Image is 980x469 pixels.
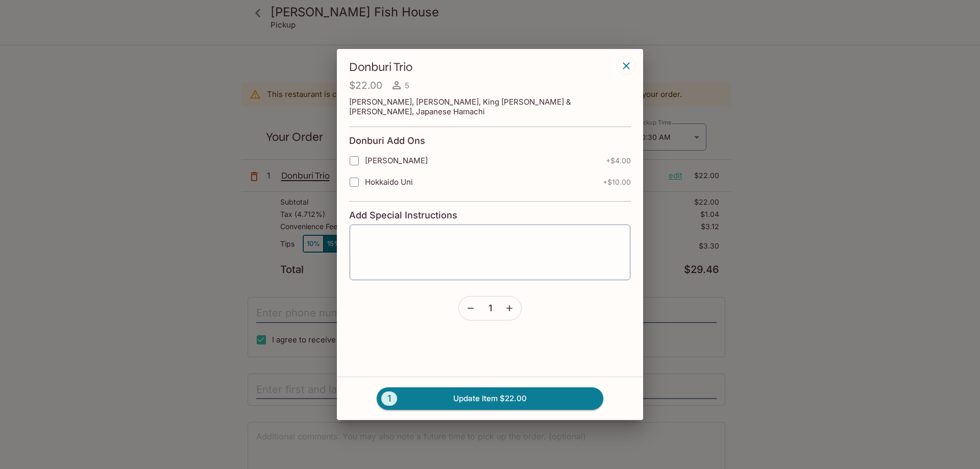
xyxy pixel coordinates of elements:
p: [PERSON_NAME], [PERSON_NAME], King [PERSON_NAME] & [PERSON_NAME], Japanese Hamachi [349,97,631,116]
h4: Donburi Add Ons [349,135,425,146]
h3: Donburi Trio [349,59,615,75]
button: 1Update Item $22.00 [377,387,603,410]
h4: Add Special Instructions [349,210,631,221]
span: 5 [405,81,409,90]
span: Hokkaido Uni [365,177,413,187]
span: 1 [381,391,397,406]
h4: $22.00 [349,79,382,92]
span: + $4.00 [606,157,631,165]
span: 1 [488,303,492,314]
span: + $10.00 [603,178,631,186]
span: [PERSON_NAME] [365,156,428,165]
